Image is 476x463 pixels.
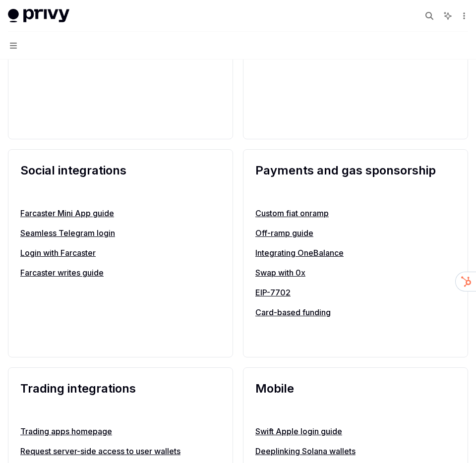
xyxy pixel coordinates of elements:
[458,9,468,23] button: More actions
[255,306,456,318] a: Card-based funding
[20,162,221,197] h2: Social integrations
[255,287,456,298] a: EIP-7702
[255,227,456,239] a: Off-ramp guide
[255,207,456,219] a: Custom fiat onramp
[8,9,69,23] img: light logo
[20,227,221,239] a: Seamless Telegram login
[20,425,221,437] a: Trading apps homepage
[255,247,456,259] a: Integrating OneBalance
[255,267,456,279] a: Swap with 0x
[20,380,221,415] h2: Trading integrations
[20,247,221,259] a: Login with Farcaster
[20,267,221,279] a: Farcaster writes guide
[20,445,221,457] a: Request server-side access to user wallets
[255,380,456,415] h2: Mobile
[255,425,456,437] a: Swift Apple login guide
[20,207,221,219] a: Farcaster Mini App guide
[255,445,456,457] a: Deeplinking Solana wallets
[255,162,456,197] h2: Payments and gas sponsorship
